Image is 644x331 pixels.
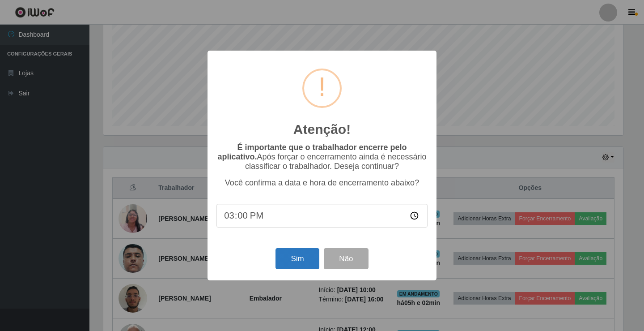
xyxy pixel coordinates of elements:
h2: Atenção! [293,121,351,138]
p: Você confirma a data e hora de encerramento abaixo? [216,178,428,188]
b: É importante que o trabalhador encerre pelo aplicativo. [217,143,407,161]
button: Sim [275,248,319,269]
p: Após forçar o encerramento ainda é necessário classificar o trabalhador. Deseja continuar? [216,143,428,171]
button: Não [324,248,368,269]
